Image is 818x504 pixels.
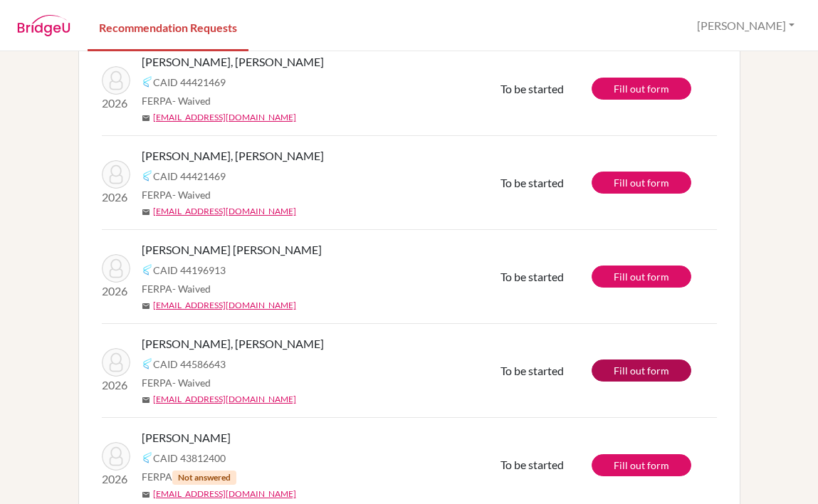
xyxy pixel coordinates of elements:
a: [EMAIL_ADDRESS][DOMAIN_NAME] [153,205,296,218]
span: To be started [500,82,564,95]
img: Common App logo [142,76,153,88]
a: [EMAIL_ADDRESS][DOMAIN_NAME] [153,299,296,312]
img: Kim, Yijin [102,442,130,471]
p: 2026 [102,377,130,394]
span: CAID 44586643 [153,357,226,372]
span: CAID 43812400 [153,451,226,466]
span: CAID 44196913 [153,263,226,278]
p: 2026 [102,95,130,112]
span: To be started [500,176,564,189]
span: [PERSON_NAME], [PERSON_NAME] [142,335,324,352]
span: To be started [500,270,564,283]
img: Cheng Lopez, Joshua Yue [102,66,130,95]
span: [PERSON_NAME], [PERSON_NAME] [142,53,324,70]
a: Fill out form [592,454,691,476]
a: Fill out form [592,359,691,382]
span: mail [142,302,150,310]
span: To be started [500,458,564,471]
span: - Waived [172,189,211,201]
span: mail [142,396,150,404]
img: Cheng Lopez, Joshua Yue [102,160,130,189]
span: [PERSON_NAME] [PERSON_NAME] [142,241,322,258]
p: 2026 [102,471,130,488]
span: mail [142,490,150,499]
span: FERPA [142,469,236,485]
img: Common App logo [142,170,153,182]
a: [EMAIL_ADDRESS][DOMAIN_NAME] [153,111,296,124]
span: CAID 44421469 [153,75,226,90]
img: Common App logo [142,452,153,463]
p: 2026 [102,189,130,206]
span: [PERSON_NAME], [PERSON_NAME] [142,147,324,164]
a: Fill out form [592,266,691,288]
span: FERPA [142,281,211,296]
span: - Waived [172,377,211,389]
span: CAID 44421469 [153,169,226,184]
a: Fill out form [592,78,691,100]
span: [PERSON_NAME] [142,429,231,446]
span: - Waived [172,95,211,107]
img: Common App logo [142,358,153,369]
img: Castro Martinez III, Celso Miguel [102,348,130,377]
span: FERPA [142,93,211,108]
span: Not answered [172,471,236,485]
span: mail [142,114,150,122]
a: [EMAIL_ADDRESS][DOMAIN_NAME] [153,393,296,406]
span: mail [142,208,150,216]
img: Common App logo [142,264,153,275]
img: BridgeU logo [17,15,70,36]
a: Recommendation Requests [88,2,248,51]
span: To be started [500,364,564,377]
img: Guerrero Calvet, Eugenia Georgina [102,254,130,283]
button: [PERSON_NAME] [691,12,801,39]
a: [EMAIL_ADDRESS][DOMAIN_NAME] [153,488,296,500]
span: FERPA [142,375,211,390]
p: 2026 [102,283,130,300]
a: Fill out form [592,172,691,194]
span: FERPA [142,187,211,202]
span: - Waived [172,283,211,295]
